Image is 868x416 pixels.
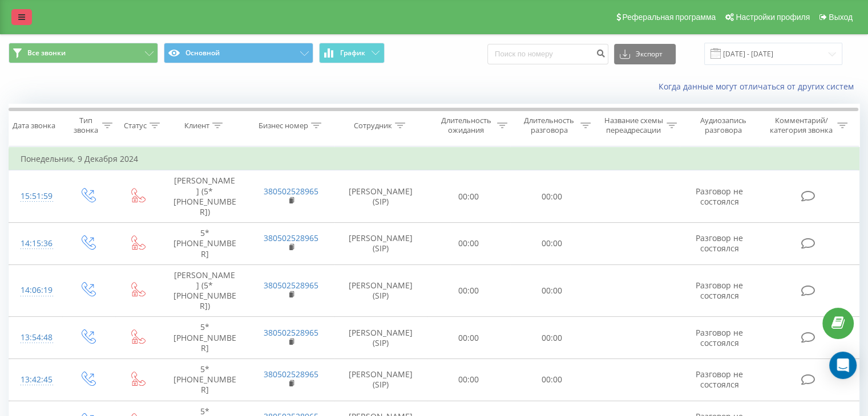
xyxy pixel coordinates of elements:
[162,359,248,401] td: 5*[PHONE_NUMBER]
[622,13,716,22] span: Реферальная программа
[354,121,392,130] div: Сотрудник
[264,280,318,291] a: 380502528965
[427,359,510,401] td: 00:00
[510,359,593,401] td: 00:00
[21,327,51,349] div: 13:54:48
[829,352,857,379] div: Open Intercom Messenger
[604,116,664,135] div: Название схемы переадресации
[614,44,676,64] button: Экспорт
[427,170,510,223] td: 00:00
[696,233,743,254] span: Разговор не состоялся
[162,264,248,317] td: [PERSON_NAME] (5*[PHONE_NUMBER])
[829,13,853,22] span: Выход
[427,317,510,359] td: 00:00
[696,369,743,390] span: Разговор не состоялся
[427,264,510,317] td: 00:00
[21,369,51,391] div: 13:42:45
[184,121,209,130] div: Клиент
[264,186,318,197] a: 380502528965
[334,223,427,265] td: [PERSON_NAME] (SIP)
[510,317,593,359] td: 00:00
[510,170,593,223] td: 00:00
[659,81,859,92] a: Когда данные могут отличаться от других систем
[319,43,385,63] button: График
[520,116,578,135] div: Длительность разговора
[334,317,427,359] td: [PERSON_NAME] (SIP)
[264,233,318,243] a: 380502528965
[13,121,55,130] div: Дата звонка
[340,49,365,57] span: График
[124,121,147,130] div: Статус
[9,43,158,63] button: Все звонки
[696,280,743,301] span: Разговор не состоялся
[264,327,318,338] a: 380502528965
[510,264,593,317] td: 00:00
[690,116,757,135] div: Аудиозапись разговора
[21,279,51,301] div: 14:06:19
[162,317,248,359] td: 5*[PHONE_NUMBER]
[427,223,510,265] td: 00:00
[164,43,313,63] button: Основной
[334,264,427,317] td: [PERSON_NAME] (SIP)
[264,369,318,380] a: 380502528965
[21,185,51,207] div: 15:51:59
[334,359,427,401] td: [PERSON_NAME] (SIP)
[9,148,859,170] td: Понедельник, 9 Декабря 2024
[696,186,743,207] span: Разговор не состоялся
[72,116,99,135] div: Тип звонка
[162,170,248,223] td: [PERSON_NAME] (5*[PHONE_NUMBER])
[21,233,51,255] div: 14:15:36
[487,44,608,64] input: Поиск по номеру
[259,121,308,130] div: Бизнес номер
[510,223,593,265] td: 00:00
[27,48,66,58] span: Все звонки
[696,327,743,348] span: Разговор не состоялся
[736,13,810,22] span: Настройки профиля
[334,170,427,223] td: [PERSON_NAME] (SIP)
[438,116,495,135] div: Длительность ожидания
[768,116,834,135] div: Комментарий/категория звонка
[162,223,248,265] td: 5*[PHONE_NUMBER]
